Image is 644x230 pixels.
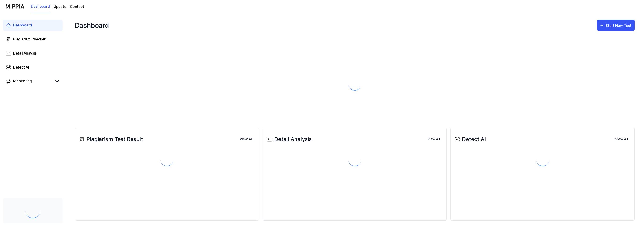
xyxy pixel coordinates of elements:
button: View All [611,135,632,144]
div: Plagiarism Checker [13,37,46,42]
div: Detect AI [454,135,486,143]
div: Dashboard [75,18,109,33]
a: Contact [70,4,84,10]
div: Detail Analysis [266,135,312,143]
a: Monitoring [6,78,52,84]
a: Dashboard [31,0,50,13]
a: Plagiarism Checker [3,34,63,45]
a: Dashboard [3,20,63,31]
a: Update [54,4,66,10]
button: View All [424,135,444,144]
button: View All [236,135,256,144]
div: Start New Test [606,23,632,29]
div: Dashboard [13,22,32,28]
div: Monitoring [13,78,32,84]
div: Detect AI [13,65,29,70]
a: Detect AI [3,62,63,73]
div: Plagiarism Test Result [78,135,143,143]
a: Detail Anaysis [3,48,63,59]
div: Detail Anaysis [13,51,37,56]
button: Start New Test [597,20,635,31]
